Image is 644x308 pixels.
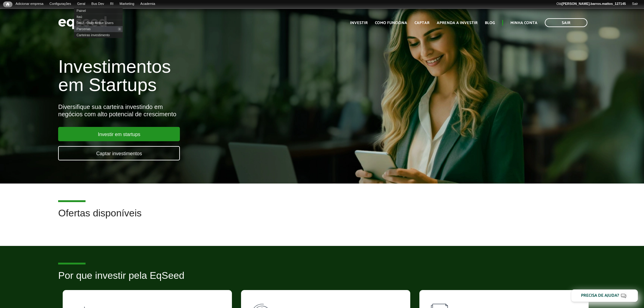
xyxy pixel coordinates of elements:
[553,2,629,6] a: Olá[PERSON_NAME].barros.mattos_127145
[74,2,88,6] a: Geral
[485,21,495,25] a: Blog
[58,15,107,31] img: EqSeed
[58,58,371,94] h1: Investimentos em Startups
[375,21,407,25] a: Como funciona
[629,2,641,6] a: Sair
[137,2,158,6] a: Academia
[74,8,123,14] a: Painel
[510,21,537,25] a: Minha conta
[545,18,587,27] a: Sair
[58,270,586,290] h2: Por que investir pela EqSeed
[415,21,429,25] a: Captar
[58,103,371,118] div: Diversifique sua carteira investindo em negócios com alto potencial de crescimento
[350,21,368,25] a: Investir
[6,2,9,6] span: Início
[117,2,137,6] a: Marketing
[58,146,180,160] a: Captar investimentos
[3,2,12,7] a: Início
[58,208,586,228] h2: Ofertas disponíveis
[107,2,117,6] a: RI
[88,2,107,6] a: Bus Dev
[47,2,74,6] a: Configurações
[58,127,180,141] a: Investir em startups
[437,21,478,25] a: Aprenda a investir
[12,2,47,6] a: Adicionar empresa
[562,2,626,5] strong: [PERSON_NAME].barros.mattos_127145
